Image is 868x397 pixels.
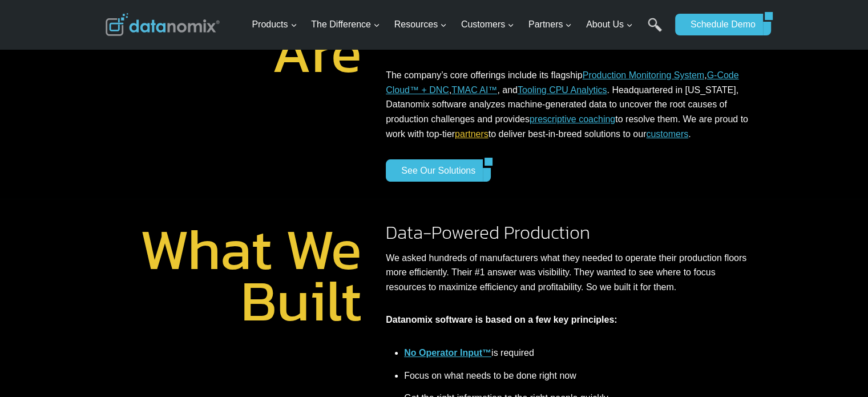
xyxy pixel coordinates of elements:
[404,348,491,358] a: No Operator Input™
[119,223,362,326] h1: What We Built
[404,364,749,387] li: Focus on what needs to be done right now
[404,346,749,364] li: is required
[247,6,669,43] nav: Primary Navigation
[386,315,617,324] strong: Datanomix software is based on a few key principles:
[106,13,220,36] img: Datanomix
[252,17,297,32] span: Products
[646,129,688,139] a: customers
[461,17,514,32] span: Customers
[586,17,633,32] span: About Us
[528,17,572,32] span: Partners
[386,68,749,141] p: The company’s core offerings include its flagship , , , and . Headquartered in [US_STATE], Datano...
[451,85,497,95] a: TMAC AI™
[386,219,590,246] span: Data-Powered Production
[455,129,488,139] a: partners
[518,85,607,95] a: Tooling CPU Analytics
[394,17,447,32] span: Resources
[530,114,615,124] a: prescriptive coaching
[583,70,704,80] a: Production Monitoring System
[311,17,380,32] span: The Difference
[675,14,763,35] a: Schedule Demo
[386,159,483,181] a: See Our Solutions
[386,70,738,95] a: G-Code Cloud™ + DNC
[386,251,749,295] p: We asked hundreds of manufacturers what they needed to operate their production floors more effic...
[648,18,662,43] a: Search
